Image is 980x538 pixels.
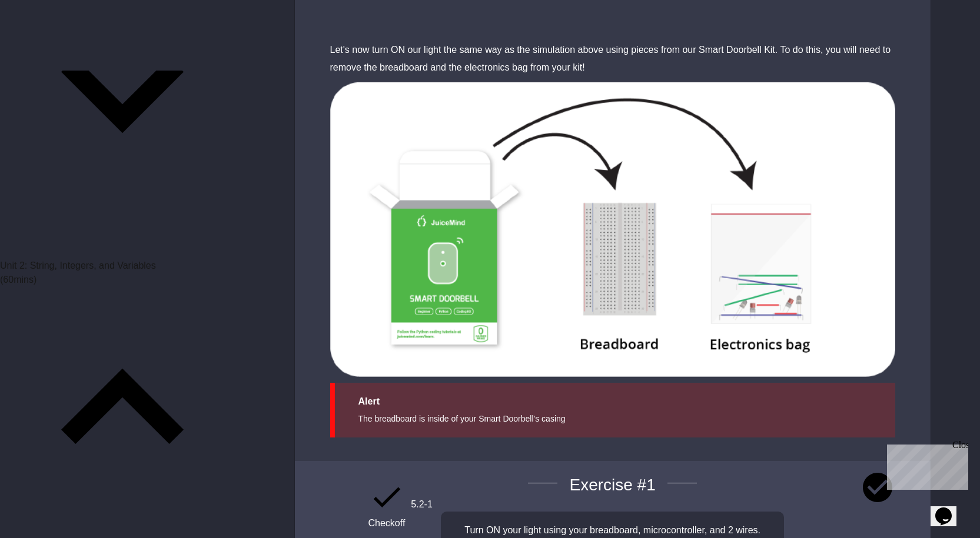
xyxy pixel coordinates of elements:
[358,395,872,409] div: Alert
[882,440,968,490] iframe: chat widget
[516,470,708,500] span: Exercise # 1
[5,5,81,75] div: Chat with us now!Close
[931,491,968,526] iframe: chat widget
[368,518,406,528] span: Checkoff
[330,41,895,76] div: Let's now turn ON our light the same way as the simulation above using pieces from our Smart Door...
[358,412,872,426] div: The breadboard is inside of your Smart Doorbell's casing
[411,499,432,509] span: 5.2-1
[295,82,931,377] img: tutorials%2Fremove-breadboard-and-electronics-bag-from-kit.png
